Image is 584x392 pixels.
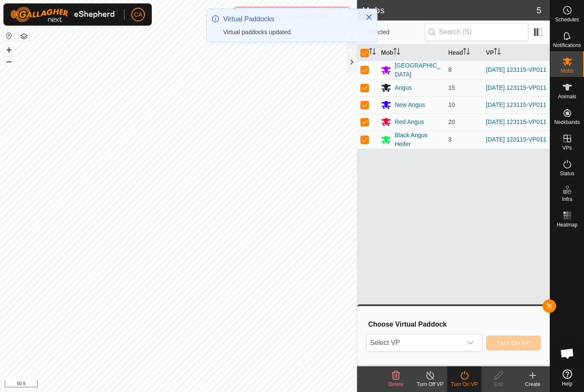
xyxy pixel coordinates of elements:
[448,66,452,73] span: 8
[561,68,573,74] span: Mobs
[389,381,404,387] span: Delete
[448,118,455,125] span: 20
[368,320,541,328] h3: Choose Virtual Paddock
[486,336,541,351] button: Turn On VP
[425,23,528,41] input: Search (S)
[486,84,546,91] a: [DATE] 123115-VP011
[378,44,445,61] th: Mob
[554,120,580,125] span: Neckbands
[550,366,584,390] a: Help
[4,56,14,66] button: –
[497,339,530,346] span: Turn On VP
[557,222,578,227] span: Heatmap
[223,28,357,37] div: Virtual paddocks updated.
[558,94,576,99] span: Animals
[395,83,412,92] div: Angus
[486,118,546,125] a: [DATE] 123115-VP011
[19,31,29,41] button: Map Layers
[366,334,461,351] span: Select VP
[481,380,516,388] div: Edit
[494,49,501,56] p-sorticon: Activate to sort
[395,100,425,109] div: New Angus
[145,381,177,389] a: Privacy Policy
[445,44,483,61] th: Head
[413,380,447,388] div: Turn Off VP
[448,101,455,108] span: 10
[223,14,357,24] div: Virtual Paddocks
[555,341,580,366] div: Open chat
[463,49,470,56] p-sorticon: Activate to sort
[560,171,574,176] span: Status
[10,7,117,22] img: Gallagher Logo
[483,44,550,61] th: VP
[562,197,572,202] span: Infra
[486,136,546,143] a: [DATE] 123115-VP011
[448,84,455,91] span: 15
[562,145,572,150] span: VPs
[395,118,424,127] div: Red Angus
[447,380,481,388] div: Turn On VP
[362,28,425,37] span: 5 selected
[462,334,479,351] div: dropdown trigger
[4,31,14,41] button: Reset Map
[486,66,546,73] a: [DATE] 123115-VP011
[553,43,581,48] span: Notifications
[134,10,142,19] span: CA
[555,17,579,22] span: Schedules
[537,4,541,17] span: 5
[393,49,400,56] p-sorticon: Activate to sort
[187,381,212,389] a: Contact Us
[362,5,537,15] h2: Mobs
[395,131,441,149] div: Black Angus Heifer
[486,101,546,108] a: [DATE] 123115-VP011
[448,136,452,143] span: 3
[395,61,441,79] div: [GEOGRAPHIC_DATA]
[4,45,14,55] button: +
[516,380,550,388] div: Create
[562,381,572,386] span: Help
[363,11,375,23] button: Close
[369,49,376,56] p-sorticon: Activate to sort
